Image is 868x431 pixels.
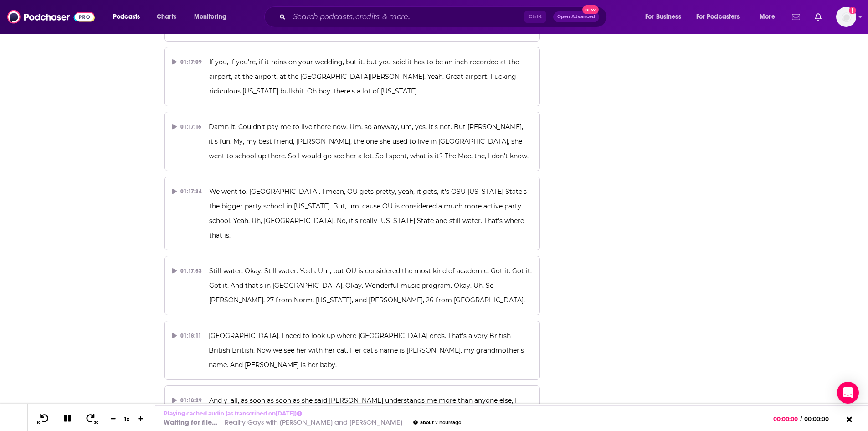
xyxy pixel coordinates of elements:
[836,7,856,27] img: User Profile
[760,10,775,23] span: More
[164,410,461,417] p: Playing cached audio (as transcribed on [DATE] )
[35,413,52,425] button: 10
[645,10,681,23] span: For Business
[273,6,616,27] div: Search podcasts, credits, & more...
[151,10,182,24] a: Charts
[37,421,40,425] span: 10
[164,47,540,106] button: 01:17:09If you, if you're, if it rains on your wedding, but it, but you said it has to be an inch...
[94,421,98,425] span: 30
[164,112,540,171] button: 01:17:16Damn it. Couldn't pay me to live there now. Um, so anyway, um, yes, it's not. But [PERSON...
[209,187,529,239] span: We went to. [GEOGRAPHIC_DATA]. I mean, OU gets pretty, yeah, it gets, it's OSU [US_STATE] State's...
[172,119,202,134] div: 01:17:16
[557,15,595,19] span: Open Advanced
[82,413,100,425] button: 30
[209,332,526,369] span: [GEOGRAPHIC_DATA]. I need to look up where [GEOGRAPHIC_DATA] ends. That's a very British British ...
[172,184,202,199] div: 01:17:34
[836,7,856,27] button: Show profile menu
[209,123,529,160] span: Damn it. Couldn't pay me to live there now. Um, so anyway, um, yes, it's not. But [PERSON_NAME], ...
[639,10,693,24] button: open menu
[172,264,202,278] div: 01:17:53
[172,55,202,69] div: 01:17:09
[225,418,402,426] a: Reality Gays with [PERSON_NAME] and [PERSON_NAME]
[209,58,521,95] span: If you, if you're, if it rains on your wedding, but it, but you said it has to be an inch recorde...
[811,9,825,25] a: Show notifications dropdown
[157,10,176,23] span: Charts
[836,7,856,27] span: Logged in as WesBurdett
[849,7,856,14] svg: Add a profile image
[690,10,753,24] button: open menu
[788,9,804,25] a: Show notifications dropdown
[188,10,238,24] button: open menu
[802,415,838,422] span: 00:00:00
[119,415,135,422] div: 1 x
[289,10,524,24] input: Search podcasts, credits, & more...
[164,321,540,380] button: 01:18:11[GEOGRAPHIC_DATA]. I need to look up where [GEOGRAPHIC_DATA] ends. That's a very British ...
[696,10,740,23] span: For Podcasters
[172,393,202,408] div: 01:18:29
[164,177,540,250] button: 01:17:34We went to. [GEOGRAPHIC_DATA]. I mean, OU gets pretty, yeah, it gets, it's OSU [US_STATE]...
[209,267,534,304] span: Still water. Okay. Still water. Yeah. Um, but OU is considered the most kind of academic. Got it....
[113,10,140,23] span: Podcasts
[553,11,599,22] button: Open AdvancedNew
[107,10,152,24] button: open menu
[7,8,95,26] img: Podchaser - Follow, Share and Rate Podcasts
[172,328,202,343] div: 01:18:11
[837,382,859,404] div: Open Intercom Messenger
[800,415,802,422] span: /
[753,10,786,24] button: open menu
[194,10,226,23] span: Monitoring
[582,5,599,14] span: New
[164,418,217,426] div: Waiting for file...
[524,11,546,23] span: Ctrl K
[164,256,540,315] button: 01:17:53Still water. Okay. Still water. Yeah. Um, but OU is considered the most kind of academic....
[773,415,800,422] span: 00:00:00
[413,420,461,425] div: about 7 hours ago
